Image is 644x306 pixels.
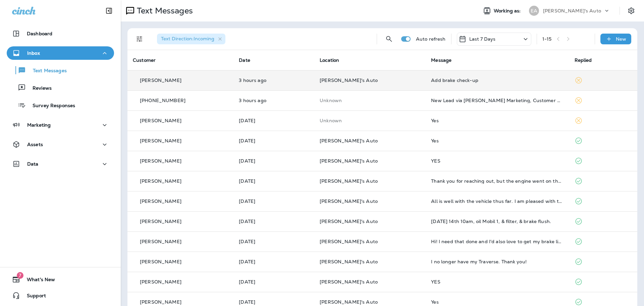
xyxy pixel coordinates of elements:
[431,57,451,63] span: Message
[140,78,181,83] p: [PERSON_NAME]
[7,157,114,171] button: Data
[320,77,378,83] span: [PERSON_NAME]'s Auto
[320,259,378,265] span: [PERSON_NAME]'s Auto
[416,36,446,42] p: Auto refresh
[27,31,52,36] p: Dashboard
[320,138,378,144] span: [PERSON_NAME]'s Auto
[239,118,309,123] p: Oct 12, 2025 03:05 PM
[239,57,250,63] span: Date
[7,118,114,132] button: Marketing
[320,238,378,245] span: [PERSON_NAME]'s Auto
[140,158,181,164] p: [PERSON_NAME]
[140,239,181,244] p: [PERSON_NAME]
[7,289,114,302] button: Support
[20,293,46,301] span: Support
[239,98,309,103] p: Oct 13, 2025 11:20 AM
[7,27,114,40] button: Dashboard
[575,57,592,63] span: Replied
[140,199,181,204] p: [PERSON_NAME]
[239,279,309,285] p: Oct 8, 2025 11:14 AM
[140,279,181,285] p: [PERSON_NAME]
[431,299,563,305] div: Yes
[239,158,309,164] p: Oct 12, 2025 01:08 PM
[616,36,626,42] p: New
[133,32,146,46] button: Filters
[157,34,225,44] div: Text Direction:Incoming
[320,118,420,123] p: This customer does not have a last location and the phone number they messaged is not assigned to...
[27,161,39,167] p: Data
[27,142,43,147] p: Assets
[7,273,114,286] button: 7What's New
[133,57,156,63] span: Customer
[27,50,40,56] p: Inbox
[7,63,114,77] button: Text Messages
[140,299,181,305] p: [PERSON_NAME]
[26,85,52,92] p: Reviews
[239,219,309,224] p: Oct 10, 2025 11:00 AM
[26,103,75,109] p: Survey Responses
[431,259,563,264] div: I no longer have my Traverse. Thank you!
[17,272,23,279] span: 7
[100,4,118,17] button: Collapse Sidebar
[431,178,563,184] div: Thank you for reaching out, but the engine went on the Hyundai
[239,138,309,143] p: Oct 12, 2025 01:58 PM
[431,279,563,285] div: YES
[140,98,185,103] p: [PHONE_NUMBER]
[140,138,181,143] p: [PERSON_NAME]
[239,299,309,305] p: Oct 8, 2025 11:11 AM
[7,138,114,151] button: Assets
[140,259,181,264] p: [PERSON_NAME]
[431,78,563,83] div: Add brake check-up
[7,46,114,60] button: Inbox
[20,277,55,285] span: What's New
[27,122,51,128] p: Marketing
[140,118,181,123] p: [PERSON_NAME]
[469,36,496,42] p: Last 7 Days
[542,36,552,42] div: 1 - 15
[320,299,378,305] span: [PERSON_NAME]'s Auto
[431,98,563,103] div: New Lead via Merrick Marketing, Customer Name: Lisa S., Contact info: 9415657854, Job Info: My al...
[431,158,563,164] div: YES
[431,219,563,224] div: Tuesday 14th 10am, oil Mobil 1, & filter, & brake flush.
[161,36,214,42] span: Text Direction : Incoming
[543,8,601,13] p: [PERSON_NAME]'s Auto
[382,32,396,46] button: Search Messages
[529,6,539,16] div: EA
[431,138,563,143] div: Yes
[239,178,309,184] p: Oct 11, 2025 11:19 AM
[134,6,193,16] p: Text Messages
[320,279,378,285] span: [PERSON_NAME]'s Auto
[431,239,563,244] div: Hi! I need that done and I'd also love to get my brake lights replaced they're out apparently. 😂
[239,239,309,244] p: Oct 9, 2025 02:56 AM
[140,219,181,224] p: [PERSON_NAME]
[320,158,378,164] span: [PERSON_NAME]'s Auto
[7,81,114,95] button: Reviews
[625,5,637,17] button: Settings
[431,199,563,204] div: All is well with the vehicle thus far. I am pleased with the service provided. FYI, if Iwas not s...
[320,218,378,224] span: [PERSON_NAME]'s Auto
[26,68,67,74] p: Text Messages
[239,199,309,204] p: Oct 10, 2025 02:21 PM
[320,198,378,204] span: [PERSON_NAME]'s Auto
[320,178,378,184] span: [PERSON_NAME]'s Auto
[320,57,339,63] span: Location
[239,78,309,83] p: Oct 13, 2025 12:00 PM
[320,98,420,103] p: This customer does not have a last location and the phone number they messaged is not assigned to...
[140,178,181,184] p: [PERSON_NAME]
[431,118,563,123] div: Yes
[239,259,309,264] p: Oct 8, 2025 11:29 AM
[7,98,114,112] button: Survey Responses
[494,8,522,14] span: Working as:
